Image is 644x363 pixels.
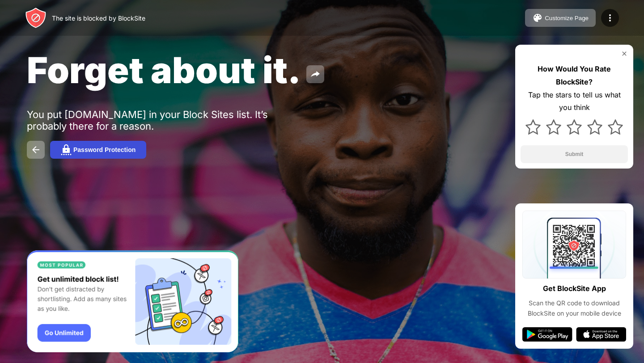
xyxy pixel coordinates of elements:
div: Tap the stars to tell us what you think [521,89,628,114]
span: Forget about it. [27,48,301,92]
img: share.svg [310,69,321,80]
img: menu-icon.svg [605,13,615,23]
div: Get BlockSite App [543,282,606,295]
div: The site is blocked by BlockSite [52,14,145,22]
button: Password Protection [50,141,146,159]
div: Customize Page [545,15,589,21]
div: Password Protection [73,146,136,153]
img: rate-us-close.svg [621,50,628,57]
div: How Would You Rate BlockSite? [521,63,628,89]
img: star.svg [525,119,541,135]
img: app-store.svg [576,327,626,342]
iframe: Banner [27,250,238,353]
div: You put [DOMAIN_NAME] in your Block Sites list. It’s probably there for a reason. [27,109,303,132]
img: back.svg [30,144,41,155]
button: Customize Page [525,9,596,27]
img: password.svg [61,144,72,155]
img: star.svg [587,119,602,135]
button: Submit [521,145,628,163]
img: star.svg [567,119,582,135]
div: Scan the QR code to download BlockSite on your mobile device [522,298,626,318]
img: qrcode.svg [522,211,626,279]
img: header-logo.svg [25,7,47,29]
img: google-play.svg [522,327,572,342]
img: star.svg [608,119,623,135]
img: pallet.svg [532,13,543,23]
img: star.svg [546,119,561,135]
